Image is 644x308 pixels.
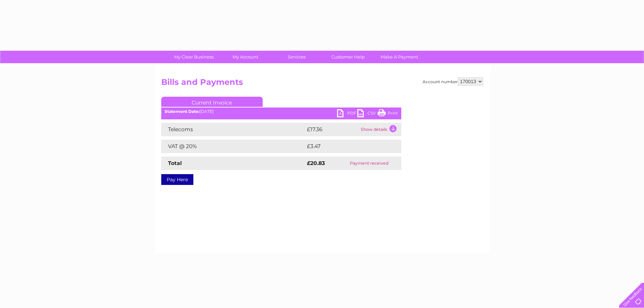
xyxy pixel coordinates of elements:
a: Customer Help [320,51,376,63]
td: £17.36 [305,123,359,136]
b: Statement Date: [165,109,199,114]
strong: £20.83 [307,160,325,166]
div: Account number [423,77,483,86]
td: Telecoms [161,123,305,136]
a: My Clear Business [166,51,222,63]
td: £3.47 [305,140,385,153]
h2: Bills and Payments [161,77,483,90]
td: Payment received [337,157,401,170]
td: Show details [359,123,401,136]
a: Current Invoice [161,97,263,107]
a: Services [269,51,325,63]
td: VAT @ 20% [161,140,305,153]
a: Make A Payment [372,51,427,63]
a: CSV [357,109,378,119]
a: Pay Here [161,174,193,185]
a: Print [378,109,398,119]
a: PDF [337,109,357,119]
strong: Total [168,160,182,166]
a: My Account [217,51,273,63]
div: [DATE] [161,109,401,114]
